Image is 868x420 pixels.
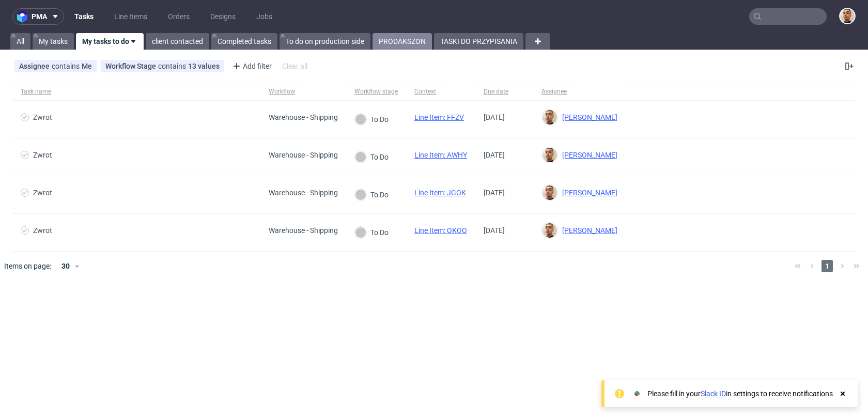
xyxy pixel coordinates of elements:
span: Assignee [19,62,52,70]
div: Context [414,87,439,96]
div: Workflow stage [354,87,398,96]
div: Workflow [269,87,295,96]
span: pma [32,13,47,20]
div: Me [82,62,92,70]
a: To do on production side [280,33,370,50]
span: contains [158,62,188,70]
span: Items on page: [4,261,51,271]
span: Workflow Stage [105,62,158,70]
div: Zwrot [33,113,52,121]
span: [PERSON_NAME] [558,151,617,159]
a: PRODAKSZON [373,33,432,50]
div: Add filter [228,58,274,74]
span: contains [52,62,82,70]
span: Due date [484,87,525,96]
img: Bartłomiej Leśniczuk [840,9,855,23]
img: logo [17,11,32,23]
img: Bartłomiej Leśniczuk [542,223,557,238]
a: Jobs [250,8,278,25]
img: Bartłomiej Leśniczuk [542,110,557,125]
div: Warehouse - Shipping [269,189,338,197]
a: Line Items [108,8,153,25]
div: To Do [355,189,389,200]
div: To Do [355,227,389,238]
div: Warehouse - Shipping [269,113,338,121]
a: My tasks to do [76,33,144,50]
span: [DATE] [484,189,505,197]
div: To Do [355,151,389,163]
a: TASKI DO PRZYPISANIA [434,33,523,50]
div: Assignee [541,87,567,96]
div: Warehouse - Shipping [269,151,338,159]
img: Bartłomiej Leśniczuk [542,148,557,162]
img: Bartłomiej Leśniczuk [542,185,557,200]
a: Designs [204,8,242,25]
span: Task name [21,87,252,96]
img: Slack [632,388,642,399]
span: [PERSON_NAME] [558,226,617,235]
div: Clear all [280,59,309,73]
a: Slack ID [701,390,726,398]
div: 30 [55,259,74,273]
a: Orders [162,8,196,25]
div: 13 values [188,62,220,70]
div: Warehouse - Shipping [269,226,338,235]
span: [DATE] [484,226,505,235]
span: [PERSON_NAME] [558,189,617,197]
span: [DATE] [484,113,505,121]
a: Line Item: FFZV [414,113,464,121]
a: My tasks [33,33,74,50]
div: To Do [355,114,389,125]
a: Tasks [68,8,100,25]
a: Line Item: QKOQ [414,226,467,235]
a: Line Item: JGOK [414,189,466,197]
a: All [10,33,30,50]
span: 1 [822,260,833,272]
span: [PERSON_NAME] [558,113,617,121]
button: pma [12,8,64,25]
span: [DATE] [484,151,505,159]
a: Completed tasks [211,33,277,50]
a: Line Item: AWHY [414,151,467,159]
div: Zwrot [33,189,52,197]
a: client contacted [146,33,209,50]
div: Zwrot [33,226,52,235]
div: Please fill in your in settings to receive notifications [647,388,833,399]
div: Zwrot [33,151,52,159]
